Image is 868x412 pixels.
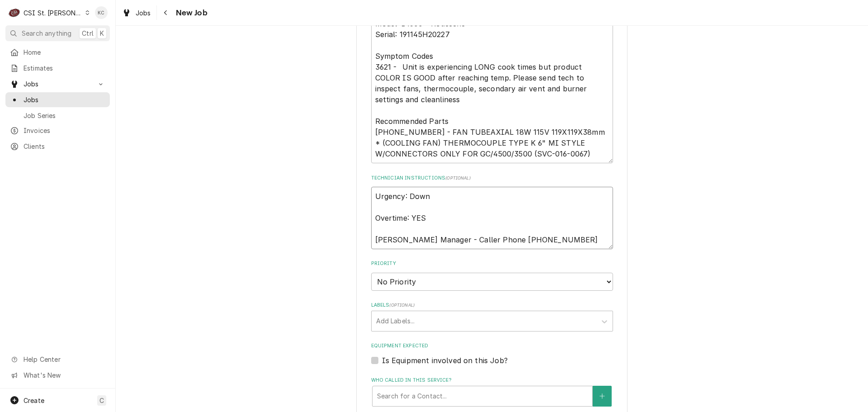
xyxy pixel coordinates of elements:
[5,45,110,60] a: Home
[371,260,613,267] label: Priority
[5,61,110,76] a: Estimates
[24,47,105,57] span: Home
[5,352,110,367] a: Go to Help Center
[118,5,155,20] a: Jobs
[95,6,108,19] div: KC
[95,6,108,19] div: Kelly Christen's Avatar
[24,63,105,73] span: Estimates
[24,95,105,104] span: Jobs
[371,175,613,182] label: Technician Instructions
[389,303,415,308] span: ( optional )
[5,108,110,123] a: Job Series
[371,342,613,350] label: Equipment Expected
[371,260,613,290] div: Priority
[24,370,104,380] span: What's New
[371,377,613,406] div: Who called in this service?
[382,355,508,366] label: Is Equipment involved on this Job?
[5,25,110,41] button: Search anythingCtrlK
[371,302,613,309] label: Labels
[5,76,110,91] a: Go to Jobs
[599,393,605,399] svg: Create New Contact
[371,377,613,384] label: Who called in this service?
[82,28,94,38] span: Ctrl
[136,8,151,18] span: Jobs
[371,342,613,365] div: Equipment Expected
[100,28,104,38] span: K
[8,6,21,19] div: CSI St. Louis's Avatar
[371,2,613,163] div: Reason For Call
[24,142,105,151] span: Clients
[5,139,110,154] a: Clients
[371,302,613,331] div: Labels
[5,92,110,107] a: Jobs
[5,368,110,383] a: Go to What's New
[22,28,71,38] span: Search anything
[24,111,105,120] span: Job Series
[24,79,92,89] span: Jobs
[24,397,44,404] span: Create
[8,6,21,19] div: C
[445,175,471,180] span: ( optional )
[99,396,104,405] span: C
[371,175,613,249] div: Technician Instructions
[24,126,105,135] span: Invoices
[159,5,173,20] button: Navigate back
[24,8,82,18] div: CSI St. [PERSON_NAME]
[5,123,110,138] a: Invoices
[593,386,612,407] button: Create New Contact
[371,14,613,163] textarea: Model: I4500 - Rotisserie Serial: 191145H20227 Symptom Codes 3621 - Unit is experiencing LONG coo...
[24,355,104,364] span: Help Center
[173,7,208,19] span: New Job
[371,187,613,249] textarea: Urgency: Down Overtime: YES [PERSON_NAME] Manager - Caller Phone [PHONE_NUMBER]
